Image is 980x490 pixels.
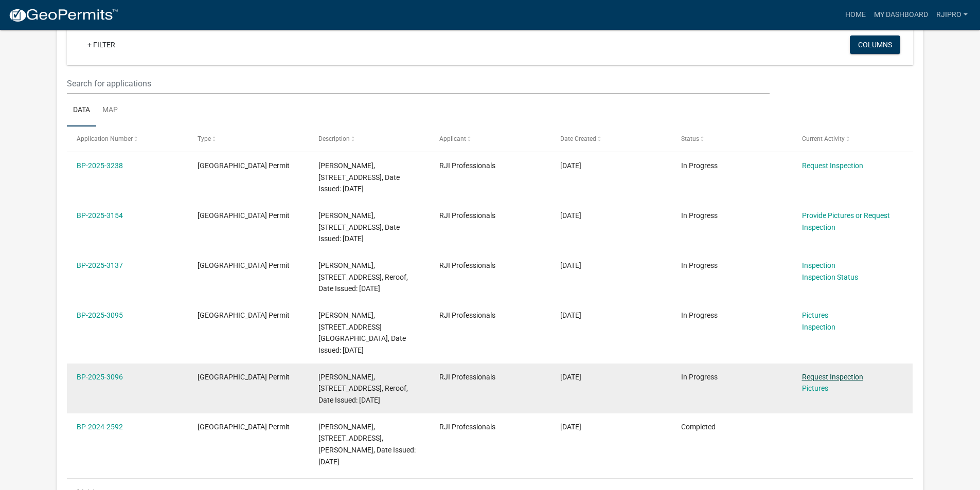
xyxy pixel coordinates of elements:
span: RJI Professionals [439,261,495,269]
datatable-header-cell: Date Created [550,126,671,151]
span: STEPHEN ROBINSON, 2859 LONG LAKE DR NW, Reroof, Date Issued: 07/25/2025 [318,161,400,193]
span: In Progress [681,211,718,220]
button: Columns [850,35,900,54]
span: Jason Merrifield, 2844 Long Lake Dr NW, Reside, Date Issued: 05/22/2025 [318,211,400,243]
span: Status [681,135,699,142]
a: BP-2025-3154 [77,211,123,220]
span: RJI Professionals [439,311,495,319]
span: 02/16/2024 [560,423,581,431]
span: JONATHON NICHOL, 9669 285TH AVE NE, Reside, Date Issued: 04/16/2025 [318,311,406,354]
span: Description [318,135,350,142]
a: Request Inspection [802,161,863,170]
span: DANIEL D SMITH, 7276 281ST AVE NE, Reroof, Date Issued: 02/08/2024 [318,423,416,466]
a: Home [841,5,870,25]
a: BP-2025-3095 [77,311,123,319]
a: BP-2024-2592 [77,423,123,431]
a: BP-2025-3096 [77,373,123,381]
datatable-header-cell: Description [309,126,430,151]
span: 04/15/2025 [560,373,581,381]
a: + Filter [79,35,123,54]
span: Applicant [439,135,466,142]
span: Isanti County Building Permit [198,311,290,319]
a: Map [96,94,124,127]
a: BP-2025-3137 [77,261,123,269]
span: Date Created [560,135,596,142]
a: Request Inspection [802,373,863,381]
span: In Progress [681,161,718,170]
span: Isanti County Building Permit [198,373,290,381]
span: Application Number [77,135,133,142]
span: RJI Professionals [439,423,495,431]
span: Isanti County Building Permit [198,261,290,269]
span: 05/12/2025 [560,261,581,269]
a: Inspection [802,261,835,269]
a: BP-2025-3238 [77,161,123,170]
span: RJI Professionals [439,373,495,381]
span: Current Activity [802,135,845,142]
span: 04/15/2025 [560,311,581,319]
a: Inspection [802,323,835,331]
span: 05/20/2025 [560,211,581,220]
span: Type [198,135,211,142]
datatable-header-cell: Application Number [67,126,188,151]
span: Completed [681,423,716,431]
a: Inspection Status [802,273,858,281]
a: Data [67,94,96,127]
span: 07/22/2025 [560,161,581,170]
span: RJI Professionals [439,161,495,170]
span: In Progress [681,261,718,269]
a: Pictures [802,311,828,319]
datatable-header-cell: Type [188,126,309,151]
span: RJI Professionals [439,211,495,220]
a: Provide Pictures or Request Inspection [802,211,890,231]
span: JORGE PERALES, 28753 NOTRE DAME ST NE, Reroof, Date Issued: 05/13/2025 [318,261,408,293]
a: RJIPRO [932,5,972,25]
span: Isanti County Building Permit [198,423,290,431]
span: Isanti County Building Permit [198,161,290,170]
input: Search for applications [67,73,769,94]
span: In Progress [681,373,718,381]
span: Isanti County Building Permit [198,211,290,220]
a: My Dashboard [870,5,932,25]
datatable-header-cell: Applicant [430,126,550,151]
a: Pictures [802,384,828,392]
span: JONATHON NICHOL, 9669 285TH AVE NE, Reroof, Date Issued: 04/16/2025 [318,373,408,405]
datatable-header-cell: Current Activity [792,126,913,151]
datatable-header-cell: Status [671,126,792,151]
span: In Progress [681,311,718,319]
